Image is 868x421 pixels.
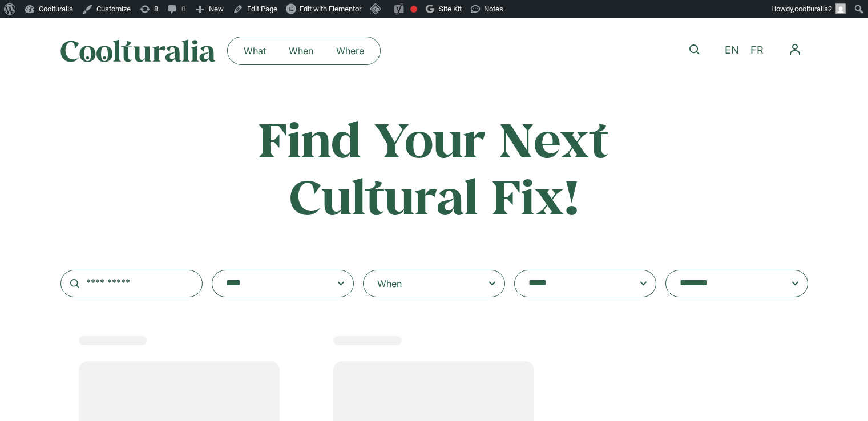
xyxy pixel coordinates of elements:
div: Needs improvement [410,6,417,13]
nav: Menu [782,37,808,63]
a: What [232,42,277,60]
nav: Menu [232,42,376,60]
div: When [377,277,402,290]
span: coolturalia2 [794,5,832,13]
span: Site Kit [439,5,462,13]
h2: Find Your Next Cultural Fix! [210,111,659,224]
span: Edit with Elementor [300,5,361,13]
a: FR [745,42,769,59]
a: Where [325,42,376,60]
textarea: Search [528,276,620,292]
textarea: Search [226,276,317,292]
a: EN [719,42,745,59]
button: Menu Toggle [782,37,808,63]
a: When [277,42,325,60]
textarea: Search [680,276,771,292]
span: EN [725,44,739,56]
span: FR [750,44,764,56]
